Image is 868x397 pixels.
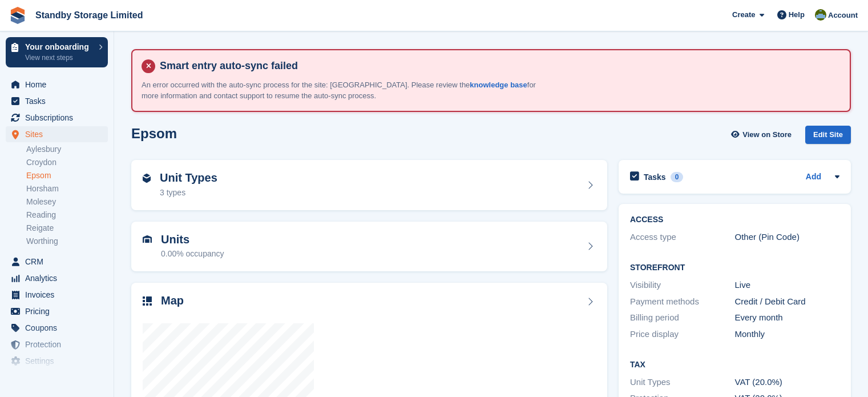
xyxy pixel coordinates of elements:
[160,171,217,185] h2: Unit Types
[25,336,94,352] span: Protection
[6,336,108,352] a: menu
[26,157,108,168] a: Croydon
[735,311,840,324] div: Every month
[644,172,666,182] h2: Tasks
[26,183,108,194] a: Horsham
[630,328,735,341] div: Price display
[26,210,108,220] a: Reading
[6,77,108,93] a: menu
[732,9,755,21] span: Create
[630,279,735,292] div: Visibility
[26,197,108,207] a: Molesey
[6,320,108,336] a: menu
[25,43,93,51] p: Your onboarding
[131,160,607,210] a: Unit Types 3 types
[630,231,735,244] div: Access type
[25,126,94,142] span: Sites
[155,59,841,73] h4: Smart entry auto-sync failed
[25,77,94,93] span: Home
[9,7,26,24] img: stora-icon-8386f47178a22dfd0bd8f6a31ec36ba5ce8667c1dd55bd0f319d3a0aa187defe.svg
[25,53,93,63] p: View next steps
[742,129,792,141] span: View on Store
[25,370,94,386] span: Capital
[735,279,840,292] div: Live
[828,10,858,21] span: Account
[25,110,94,126] span: Subscriptions
[630,360,839,370] h2: Tax
[630,311,735,324] div: Billing period
[142,79,541,102] p: An error occurred with the auto-sync process for the site: [GEOGRAPHIC_DATA]. Please review the f...
[143,174,151,183] img: unit-type-icn-2b2737a686de81e16bb02015468b77c625bbabd49415b5ef34ead5e3b44a266d.svg
[630,295,735,308] div: Payment methods
[735,295,840,308] div: Credit / Debit Card
[26,144,108,155] a: Aylesbury
[131,126,177,141] h2: Epsom
[630,263,839,272] h2: Storefront
[805,126,851,149] a: Edit Site
[131,222,607,272] a: Units 0.00% occupancy
[6,110,108,126] a: menu
[26,170,108,181] a: Epsom
[789,9,805,21] span: Help
[735,328,840,341] div: Monthly
[143,296,152,306] img: map-icn-33ee37083ee616e46c38cad1a60f524a97daa1e2b2c8c0bc3eb3415660979fc1.svg
[6,370,108,386] a: menu
[6,93,108,109] a: menu
[25,320,94,336] span: Coupons
[143,235,152,243] img: unit-icn-7be61d7bf1b0ce9d3e12c5938cc71ed9869f7b940bace4675aadf7bd6d80202e.svg
[25,93,94,109] span: Tasks
[31,6,147,25] a: Standby Storage Limited
[25,254,94,270] span: CRM
[806,171,821,184] a: Add
[735,376,840,389] div: VAT (20.0%)
[25,303,94,319] span: Pricing
[6,303,108,319] a: menu
[630,215,839,224] h2: ACCESS
[6,270,108,286] a: menu
[26,223,108,234] a: Reigate
[815,9,826,21] img: Aaron Winter
[161,233,224,246] h2: Units
[25,287,94,303] span: Invoices
[161,248,224,260] div: 0.00% occupancy
[26,236,108,247] a: Worthing
[729,126,796,145] a: View on Store
[6,287,108,303] a: menu
[6,353,108,369] a: menu
[735,231,840,244] div: Other (Pin Code)
[671,172,684,182] div: 0
[160,187,217,199] div: 3 types
[6,254,108,270] a: menu
[25,353,94,369] span: Settings
[630,376,735,389] div: Unit Types
[161,294,184,307] h2: Map
[6,126,108,142] a: menu
[470,81,527,89] a: knowledge base
[805,126,851,145] div: Edit Site
[25,270,94,286] span: Analytics
[6,37,108,67] a: Your onboarding View next steps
